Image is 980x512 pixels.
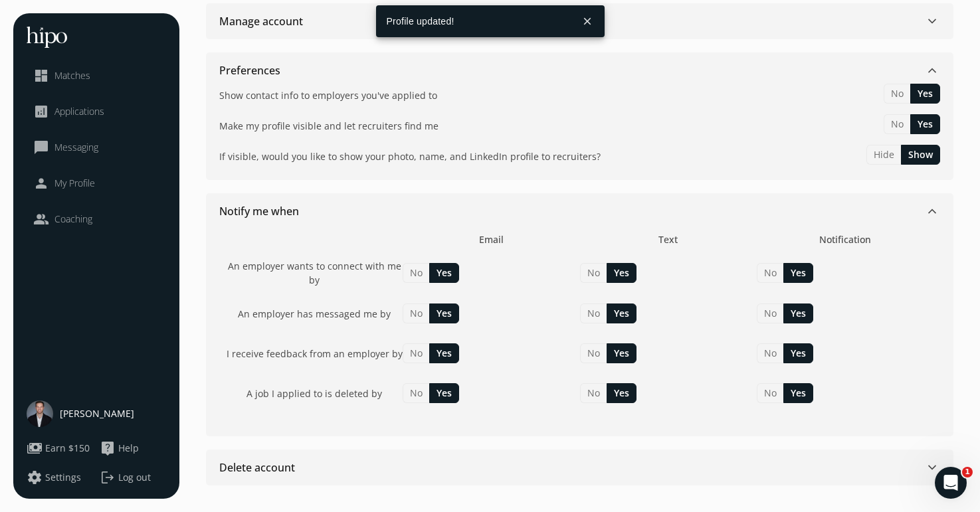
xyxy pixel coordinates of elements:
[910,114,940,134] button: Yes
[33,68,159,84] a: dashboardMatches
[924,13,940,29] span: keyboard_arrow_down
[33,139,49,155] span: chat_bubble_outline
[783,263,813,283] button: Yes
[910,84,940,104] button: Yes
[54,141,98,154] span: Messaging
[27,400,53,427] img: user-photo
[27,469,43,485] span: settings
[783,343,813,363] button: Yes
[100,440,166,456] a: live_helpHelp
[607,303,637,323] button: Yes
[901,145,940,165] button: Show
[580,383,607,403] button: No
[580,232,757,246] p: Text
[607,343,637,363] button: Yes
[757,383,783,403] button: No
[924,62,940,78] span: keyboard_arrow_down
[118,442,139,455] span: Help
[54,177,95,190] span: My Profile
[54,213,92,226] span: Coaching
[884,84,910,104] button: No
[33,104,49,120] span: analytics
[575,9,599,33] button: close
[27,440,90,456] button: paymentsEarn $150
[429,263,459,283] button: Yes
[580,263,607,283] button: No
[27,440,43,456] span: payments
[54,69,90,82] span: Matches
[100,440,139,456] button: live_helpHelp
[33,139,159,155] a: chat_bubble_outlineMessaging
[403,343,429,363] button: No
[219,13,303,29] div: Manage account
[226,347,403,361] div: I receive feedback from an employer by
[219,203,299,219] div: Notify me when
[580,303,607,323] button: No
[118,471,151,484] span: Log out
[219,149,856,163] p: If visible, would you like to show your photo, name, and LinkedIn profile to recruiters?
[27,440,93,456] a: paymentsEarn $150
[45,471,81,484] span: Settings
[219,460,295,475] div: Delete account
[27,469,93,485] a: settingsSettings
[33,175,159,191] a: personMy Profile
[219,88,874,102] p: Show contact info to employers you've applied to
[33,211,159,227] a: peopleCoaching
[403,303,429,323] button: No
[376,5,575,37] div: Profile updated!
[226,259,403,287] div: An employer wants to connect with me by
[27,469,81,485] button: settingsSettings
[33,175,49,191] span: person
[757,232,933,246] p: Notification
[33,211,49,227] span: people
[226,386,403,400] div: A job I applied to is deleted by
[866,145,901,165] button: Hide
[429,303,459,323] button: Yes
[429,343,459,363] button: Yes
[935,467,967,499] iframe: Intercom live chat
[607,383,637,403] button: Yes
[33,68,49,84] span: dashboard
[607,263,637,283] button: Yes
[403,263,429,283] button: No
[757,263,783,283] button: No
[54,105,104,118] span: Applications
[33,104,159,120] a: analyticsApplications
[783,303,813,323] button: Yes
[962,467,973,477] span: 1
[429,383,459,403] button: Yes
[757,303,783,323] button: No
[783,383,813,403] button: Yes
[27,27,67,48] img: hh-logo-white
[924,203,940,219] span: keyboard_arrow_down
[884,114,910,134] button: No
[100,469,166,485] button: logoutLog out
[100,440,116,456] span: live_help
[219,119,874,133] p: Make my profile visible and let recruiters find me
[226,307,403,321] div: An employer has messaged me by
[403,383,429,403] button: No
[100,469,116,485] span: logout
[924,460,940,475] span: keyboard_arrow_down
[219,62,280,78] div: Preferences
[403,232,579,246] p: Email
[580,343,607,363] button: No
[757,343,783,363] button: No
[60,407,134,420] span: [PERSON_NAME]
[45,442,90,455] span: Earn $150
